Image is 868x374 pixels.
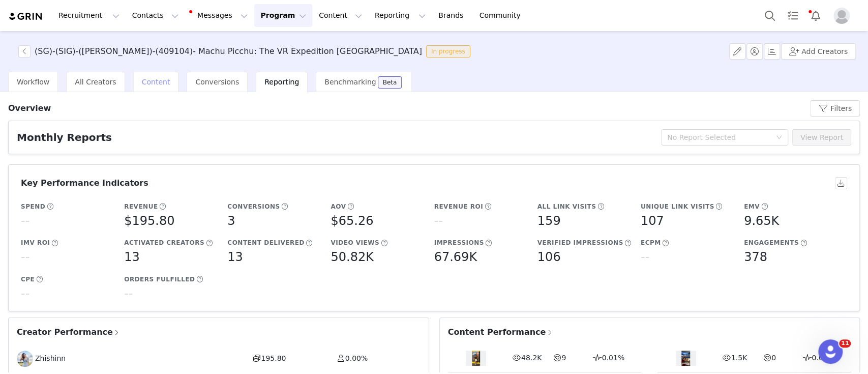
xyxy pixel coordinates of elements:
[602,354,624,362] span: 0.01%
[810,100,860,117] button: Filters
[126,4,185,27] button: Contacts
[124,248,140,266] h5: 13
[537,202,596,211] h5: All Link Visits
[21,177,148,189] h3: Key Performance Indicators
[17,351,33,367] img: 048e9c51-7693-45e3-aa16-0fae57b1956b--s.jpg
[434,248,477,266] h5: 67.69K
[537,238,623,247] h5: Verified Impressions
[641,238,661,247] h5: eCPM
[17,130,112,145] h2: Monthly Reports
[434,238,484,247] h5: Impressions
[641,248,649,266] h5: --
[17,78,49,86] span: Workflow
[432,4,472,27] a: Brands
[473,4,531,27] a: Community
[744,238,799,247] h5: Engagements
[561,354,566,362] span: 9
[21,238,50,247] h5: IMV ROI
[35,353,66,364] span: Zhishinn
[641,202,714,211] h5: Unique Link Visits
[21,212,29,230] h5: --
[426,45,470,57] span: In progress
[521,354,542,362] span: 48.2K
[227,248,243,266] h5: 13
[641,212,664,230] h5: 107
[434,212,443,230] h5: --
[142,78,170,86] span: Content
[833,8,850,24] img: placeholder-profile.jpg
[369,4,432,27] button: Reporting
[782,4,804,27] a: Tasks
[383,79,397,85] div: Beta
[254,4,312,27] button: Program
[434,202,484,211] h5: Revenue ROI
[21,202,45,211] h5: Spend
[781,43,856,60] button: Add Creators
[227,202,280,211] h5: Conversions
[812,354,834,362] span: 0.00%
[124,212,174,230] h5: $195.80
[52,4,126,27] button: Recruitment
[124,275,195,284] h5: Orders Fulfilled
[771,354,776,362] span: 0
[35,45,422,57] h3: (SG)-(SIG)-([PERSON_NAME])-(409104)- Machu Picchu: The VR Expedition [GEOGRAPHIC_DATA]
[227,212,235,230] h5: 3
[537,248,561,266] h5: 106
[17,326,121,338] span: Creator Performance
[818,339,843,364] iframe: Intercom live chat
[8,102,51,114] h3: Overview
[331,238,379,247] h5: Video Views
[264,78,299,86] span: Reporting
[744,202,760,211] h5: EMV
[8,12,44,21] img: grin logo
[839,339,851,348] span: 11
[759,4,781,27] button: Search
[21,284,29,303] h5: --
[261,354,286,362] span: 195.80
[744,248,767,266] h5: 378
[18,45,474,57] span: [object Object]
[124,238,204,247] h5: Activated Creators
[313,4,368,27] button: Content
[792,129,851,146] button: View Report
[345,354,368,362] span: 0.00%
[21,275,35,284] h5: CPE
[324,78,376,86] span: Benchmarking
[731,354,747,362] span: 1.5K
[448,326,554,338] span: Content Performance
[472,351,481,366] img: content thumbnail
[21,248,29,266] h5: --
[331,202,346,211] h5: AOV
[681,351,690,366] img: content thumbnail
[667,132,771,142] div: No Report Selected
[227,238,305,247] h5: Content Delivered
[331,248,373,266] h5: 50.82K
[804,4,827,27] button: Notifications
[744,212,779,230] h5: 9.65K
[776,134,782,141] i: icon: down
[537,212,561,230] h5: 159
[827,8,860,24] button: Profile
[331,212,373,230] h5: $65.26
[124,284,133,303] h5: --
[124,202,158,211] h5: Revenue
[195,78,239,86] span: Conversions
[75,78,116,86] span: All Creators
[185,4,254,27] button: Messages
